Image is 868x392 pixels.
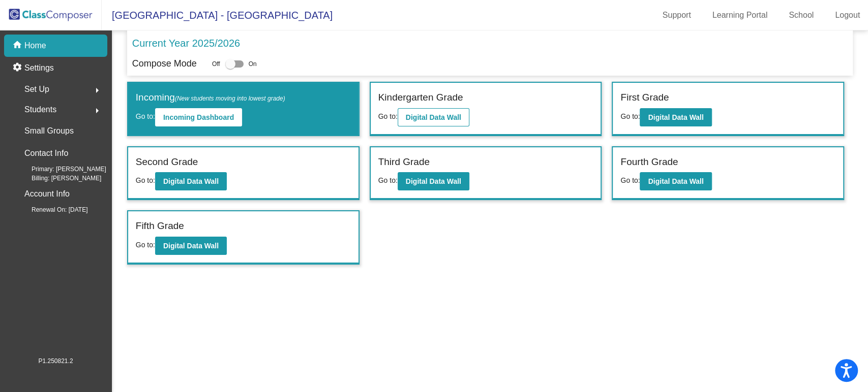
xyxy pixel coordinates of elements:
[398,172,469,190] button: Digital Data Wall
[12,40,24,52] mat-icon: home
[91,84,103,96] mat-icon: arrow_right
[155,172,227,190] button: Digital Data Wall
[136,176,155,184] span: Go to:
[654,7,699,23] a: Support
[163,113,234,121] b: Incoming Dashboard
[406,113,461,121] b: Digital Data Wall
[15,165,106,174] span: Primary: [PERSON_NAME]
[24,124,74,138] p: Small Groups
[24,103,56,117] span: Students
[24,40,46,52] p: Home
[15,205,87,214] span: Renewal On: [DATE]
[378,112,398,120] span: Go to:
[620,90,669,105] label: First Grade
[136,90,285,105] label: Incoming
[155,108,242,126] button: Incoming Dashboard
[91,105,103,117] mat-icon: arrow_right
[378,90,463,105] label: Kindergarten Grade
[15,174,101,183] span: Billing: [PERSON_NAME]
[163,177,219,185] b: Digital Data Wall
[155,237,227,255] button: Digital Data Wall
[24,82,49,96] span: Set Up
[102,7,333,23] span: [GEOGRAPHIC_DATA] - [GEOGRAPHIC_DATA]
[640,108,711,126] button: Digital Data Wall
[249,59,257,69] span: On
[704,7,776,23] a: Learning Portal
[12,62,24,74] mat-icon: settings
[827,7,868,23] a: Logout
[640,172,711,190] button: Digital Data Wall
[136,155,198,170] label: Second Grade
[648,177,703,185] b: Digital Data Wall
[620,155,678,170] label: Fourth Grade
[781,7,822,23] a: School
[648,113,703,121] b: Digital Data Wall
[378,155,430,170] label: Third Grade
[398,108,469,126] button: Digital Data Wall
[132,57,197,71] p: Compose Mode
[163,242,219,250] b: Digital Data Wall
[136,241,155,249] span: Go to:
[132,36,240,51] p: Current Year 2025/2026
[620,176,640,184] span: Go to:
[24,62,54,74] p: Settings
[620,112,640,120] span: Go to:
[175,95,285,102] span: (New students moving into lowest grade)
[24,146,68,160] p: Contact Info
[212,59,220,69] span: Off
[406,177,461,185] b: Digital Data Wall
[24,187,70,201] p: Account Info
[136,112,155,120] span: Go to:
[136,219,184,234] label: Fifth Grade
[378,176,398,184] span: Go to:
